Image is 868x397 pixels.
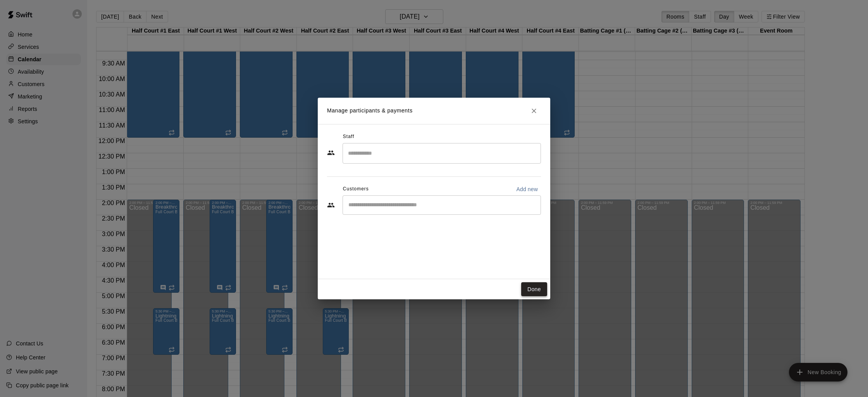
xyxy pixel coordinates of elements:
[513,183,541,195] button: Add new
[343,131,354,143] span: Staff
[327,149,335,157] svg: Staff
[327,201,335,209] svg: Customers
[343,195,541,215] div: Start typing to search customers...
[327,107,413,115] p: Manage participants & payments
[343,143,541,164] div: Search staff
[521,282,547,297] button: Done
[343,183,369,195] span: Customers
[527,104,541,118] button: Close
[516,185,538,193] p: Add new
